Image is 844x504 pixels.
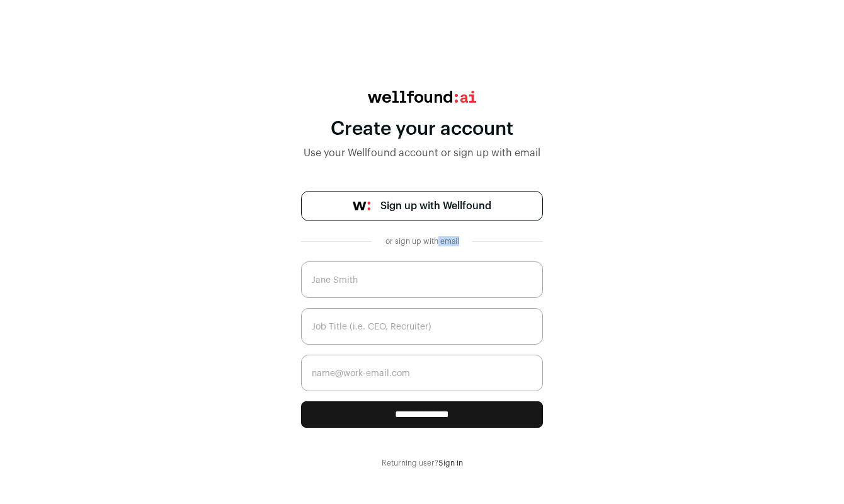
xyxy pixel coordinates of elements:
img: wellfound-symbol-flush-black-fb3c872781a75f747ccb3a119075da62bfe97bd399995f84a933054e44a575c4.png [353,202,370,210]
input: Jane Smith [301,261,543,298]
div: Returning user? [301,458,543,468]
input: Job Title (i.e. CEO, Recruiter) [301,308,543,345]
input: name@work-email.com [301,355,543,391]
img: wellfound:ai [368,91,476,103]
div: or sign up with email [382,236,462,246]
a: Sign up with Wellfound [301,191,543,221]
a: Sign in [438,459,463,467]
div: Use your Wellfound account or sign up with email [301,146,543,161]
span: Sign up with Wellfound [380,198,491,214]
div: Create your account [301,118,543,140]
